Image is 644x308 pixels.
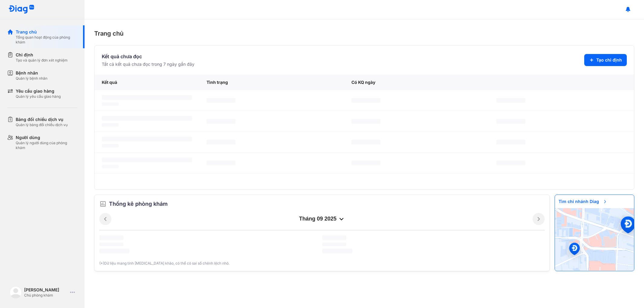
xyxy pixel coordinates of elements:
[496,119,525,124] span: ‌
[496,140,525,144] span: ‌
[496,98,525,103] span: ‌
[199,75,344,90] div: Tình trạng
[111,215,533,223] div: tháng 09 2025
[95,75,199,90] div: Kết quả
[16,116,68,122] div: Bảng đối chiếu dịch vụ
[102,144,119,148] span: ‌
[102,61,194,67] div: Tất cả kết quả chưa đọc trong 7 ngày gần đây
[584,54,627,66] button: Tạo chỉ định
[496,160,525,165] span: ‌
[102,165,119,168] span: ‌
[99,243,123,246] span: ‌
[10,286,22,298] img: logo
[207,140,235,144] span: ‌
[16,141,77,150] div: Quản lý người dùng của phòng khám
[16,76,47,81] div: Quản lý bệnh nhân
[109,200,168,208] span: Thống kê phòng khám
[16,122,68,127] div: Quản lý bảng đối chiếu dịch vụ
[99,249,130,253] span: ‌
[24,293,68,298] div: Chủ phòng khám
[16,135,77,141] div: Người dùng
[94,29,634,38] div: Trang chủ
[16,94,61,99] div: Quản lý yêu cầu giao hàng
[102,157,192,162] span: ‌
[16,29,77,35] div: Trang chủ
[351,140,380,144] span: ‌
[16,58,68,63] div: Tạo và quản lý đơn xét nghiệm
[322,235,346,240] span: ‌
[596,57,622,63] span: Tạo chỉ định
[99,200,107,208] img: order.5a6da16c.svg
[351,98,380,103] span: ‌
[351,119,380,124] span: ‌
[8,5,34,14] img: logo
[322,249,352,253] span: ‌
[102,53,194,60] div: Kết quả chưa đọc
[24,287,68,293] div: [PERSON_NAME]
[207,98,235,103] span: ‌
[102,102,119,106] span: ‌
[16,52,68,58] div: Chỉ định
[16,88,61,94] div: Yêu cầu giao hàng
[16,70,47,76] div: Bệnh nhân
[555,195,611,208] span: Tìm chi nhánh Diag
[322,243,346,246] span: ‌
[102,116,192,121] span: ‌
[344,75,489,90] div: Có KQ ngày
[102,95,192,100] span: ‌
[99,235,123,240] span: ‌
[351,160,380,165] span: ‌
[207,160,235,165] span: ‌
[102,137,192,141] span: ‌
[102,123,119,127] span: ‌
[16,35,77,45] div: Tổng quan hoạt động của phòng khám
[99,261,545,266] div: (*)Dữ liệu mang tính [MEDICAL_DATA] khảo, có thể có sai số chênh lệch nhỏ.
[207,119,235,124] span: ‌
